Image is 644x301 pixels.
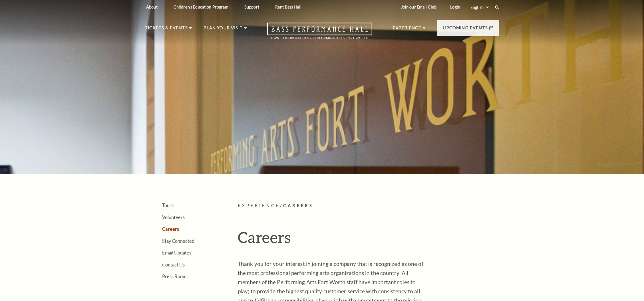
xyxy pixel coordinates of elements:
[174,5,228,9] p: Children's Education Program
[162,226,179,232] a: Careers
[162,250,191,255] a: Email Updates
[145,25,188,35] p: Tickets & Events
[162,203,174,208] a: Tours
[275,5,301,9] p: Rent Bass Hall
[393,25,421,35] p: Experience
[238,228,499,251] h1: Careers
[244,5,259,9] p: Support
[469,5,490,10] select: Select:
[162,274,186,279] a: Press Room
[238,203,280,208] span: Experience
[162,215,185,220] a: Volunteers
[443,25,488,35] p: Upcoming Events
[204,25,243,35] p: Plan Your Visit
[238,202,499,209] p: /
[283,203,313,208] span: Careers
[162,238,194,244] a: Stay Connected
[146,5,158,9] p: About
[162,262,185,267] a: Contact Us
